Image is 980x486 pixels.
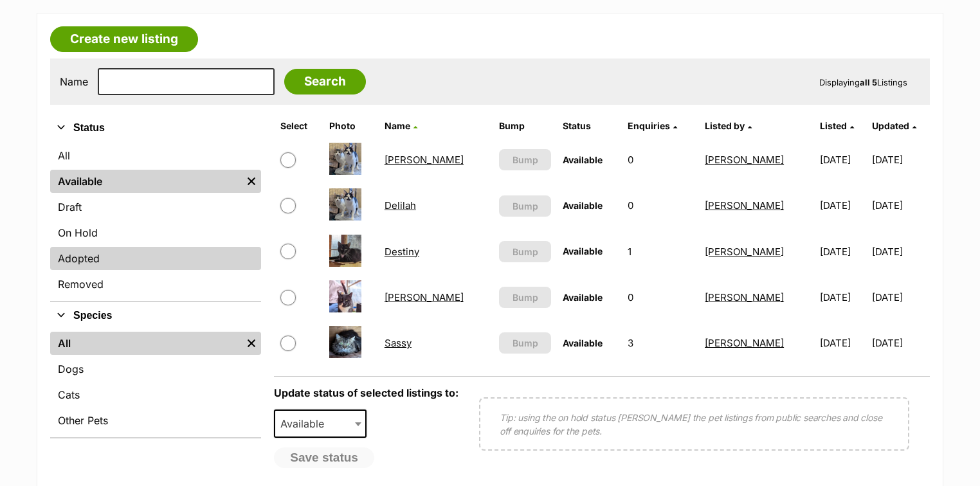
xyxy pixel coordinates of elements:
[50,307,261,324] button: Species
[860,77,877,87] strong: all 5
[385,337,412,349] a: Sassy
[275,415,337,433] span: Available
[385,120,417,131] a: Name
[872,275,929,319] td: [DATE]
[499,332,551,354] button: Bump
[815,321,871,365] td: [DATE]
[50,332,242,355] a: All
[820,120,847,131] span: Listed
[872,230,929,274] td: [DATE]
[563,154,603,165] span: Available
[385,199,416,212] a: Delilah
[50,409,261,432] a: Other Pets
[872,120,909,131] span: Updated
[705,199,784,212] a: [PERSON_NAME]
[622,275,698,319] td: 0
[50,141,261,301] div: Status
[385,246,419,258] a: Destiny
[563,292,603,303] span: Available
[324,116,378,136] th: Photo
[705,120,752,131] a: Listed by
[513,199,538,213] span: Bump
[628,120,670,131] span: translation missing: en.admin.listings.index.attributes.enquiries
[499,241,551,262] button: Bump
[513,245,538,258] span: Bump
[820,120,854,131] a: Listed
[242,170,261,193] a: Remove filter
[499,149,551,170] button: Bump
[513,336,538,350] span: Bump
[50,221,261,244] a: On Hold
[628,120,677,131] a: Enquiries
[622,230,698,274] td: 1
[513,153,538,166] span: Bump
[563,200,603,211] span: Available
[705,337,784,349] a: [PERSON_NAME]
[815,138,871,182] td: [DATE]
[872,183,929,228] td: [DATE]
[872,138,929,182] td: [DATE]
[329,326,361,358] img: Sassy
[819,77,907,87] span: Displaying Listings
[329,280,361,312] img: Lionel
[705,120,745,131] span: Listed by
[50,195,261,219] a: Draft
[513,291,538,304] span: Bump
[563,337,603,348] span: Available
[274,410,367,438] span: Available
[494,116,556,136] th: Bump
[50,357,261,381] a: Dogs
[50,120,261,136] button: Status
[50,144,261,167] a: All
[499,287,551,308] button: Bump
[50,329,261,437] div: Species
[50,247,261,270] a: Adopted
[50,273,261,296] a: Removed
[50,26,198,52] a: Create new listing
[622,321,698,365] td: 3
[872,120,916,131] a: Updated
[242,332,261,355] a: Remove filter
[815,275,871,319] td: [DATE]
[275,116,323,136] th: Select
[385,291,464,303] a: [PERSON_NAME]
[872,321,929,365] td: [DATE]
[60,76,88,87] label: Name
[385,154,464,166] a: [PERSON_NAME]
[50,383,261,406] a: Cats
[558,116,621,136] th: Status
[815,230,871,274] td: [DATE]
[274,386,458,399] label: Update status of selected listings to:
[500,411,889,438] p: Tip: using the on hold status [PERSON_NAME] the pet listings from public searches and close off e...
[50,170,242,193] a: Available
[705,246,784,258] a: [PERSON_NAME]
[705,291,784,303] a: [PERSON_NAME]
[385,120,410,131] span: Name
[329,235,361,267] img: Destiny
[563,246,603,256] span: Available
[815,183,871,228] td: [DATE]
[622,138,698,182] td: 0
[622,183,698,228] td: 0
[499,195,551,217] button: Bump
[284,69,366,94] input: Search
[274,447,374,468] button: Save status
[705,154,784,166] a: [PERSON_NAME]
